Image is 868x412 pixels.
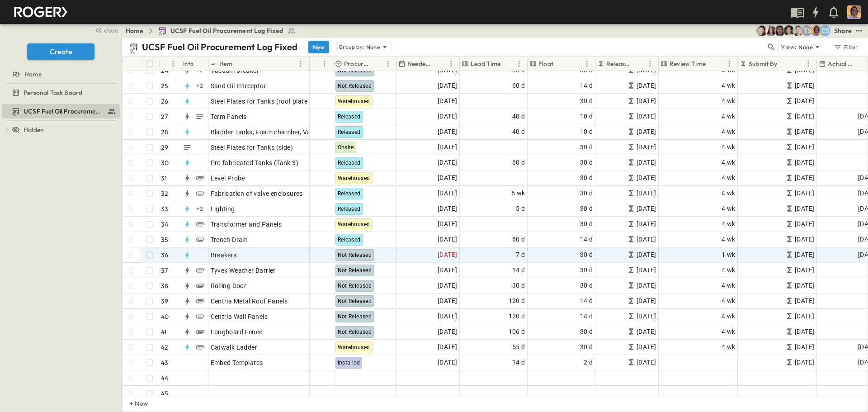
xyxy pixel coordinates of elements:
span: Released [338,114,361,120]
button: Menu [581,58,592,69]
span: [DATE] [637,219,656,229]
button: Menu [724,58,735,69]
span: 60 d [512,81,525,91]
span: [DATE] [637,250,656,260]
p: 41 [161,327,166,336]
span: [DATE] [637,127,656,137]
span: [DATE] [438,204,457,214]
a: Home [126,26,143,35]
span: 30 d [580,327,593,337]
span: [DATE] [637,142,656,152]
span: 30 d [580,142,593,152]
div: Filter [833,42,859,52]
div: # [159,57,181,71]
p: Review Time [670,59,706,68]
span: [DATE] [637,111,656,122]
p: 37 [161,266,168,275]
button: Sort [309,59,319,69]
span: 4 wk [722,311,736,322]
p: 33 [161,204,168,213]
span: [DATE] [795,357,814,368]
span: close [104,26,118,35]
span: Warehoused [338,221,370,227]
div: + 2 [194,204,205,214]
p: 26 [161,97,168,106]
p: Actual Released [828,59,854,68]
p: 40 [161,312,169,321]
span: 14 d [580,311,593,322]
span: Tyvek Weather Barrier [211,266,276,275]
span: [DATE] [795,204,814,214]
span: [DATE] [438,142,457,152]
span: [DATE] [795,188,814,199]
div: Tom Scally Jr (tscallyjr@herrero.com) [802,25,812,36]
p: 36 [161,251,168,260]
div: Claire Smythe (csmythe@herrero.com) [820,25,830,36]
span: Trench Drain [211,235,248,244]
span: 106 d [509,327,525,337]
span: [DATE] [438,280,457,291]
span: 30 d [580,219,593,229]
span: 4 wk [722,265,736,275]
p: 34 [161,220,168,229]
span: [DATE] [637,204,656,214]
button: Sort [162,59,172,69]
button: Menu [168,58,179,69]
span: 30 d [580,96,593,106]
span: Pre-fabricated Tanks (Tank 3) [211,158,299,167]
span: 120 d [509,296,525,306]
button: Menu [514,58,524,69]
span: [DATE] [438,96,457,106]
button: test [854,25,864,36]
span: [DATE] [637,81,656,91]
p: 35 [161,235,168,244]
p: 30 [161,158,169,167]
span: 4 wk [722,280,736,291]
p: 29 [161,143,168,152]
a: UCSF Fuel Oil Procurement Log Fixed [2,105,118,118]
button: Filter [830,41,861,53]
span: Level Probe [211,174,245,183]
span: 60 d [512,234,525,245]
span: 4 wk [722,111,736,122]
p: Float [538,59,553,68]
span: [DATE] [637,157,656,168]
span: Released [338,206,361,212]
span: [DATE] [438,111,457,122]
span: Installed [338,360,360,366]
p: Group by: [339,43,364,52]
button: Sort [503,59,513,69]
span: [DATE] [795,234,814,245]
img: David Dachauer (ddachauer@herrero.com) [793,25,803,36]
span: Not Released [338,313,372,320]
p: 25 [161,81,168,90]
span: [DATE] [637,327,656,337]
span: Centria Wall Panels [211,312,268,321]
p: Item [219,59,232,68]
span: 5 d [516,204,525,214]
span: [DATE] [438,127,457,137]
span: [DATE] [795,173,814,183]
span: [DATE] [438,327,457,337]
span: [DATE] [637,96,656,106]
span: [DATE] [795,81,814,91]
p: 44 [161,374,168,383]
span: 30 d [580,204,593,214]
div: UCSF Fuel Oil Procurement Log Fixedtest [2,104,120,118]
span: Personal Task Board [24,88,82,97]
span: 4 wk [722,327,736,337]
span: [DATE] [438,357,457,368]
button: Sort [555,59,565,69]
span: [DATE] [438,157,457,168]
p: 31 [161,174,167,183]
span: Centria Metal Roof Panels [211,297,288,306]
div: Info [183,51,194,76]
span: 30 d [580,280,593,291]
span: 10 d [580,127,593,137]
span: UCSF Fuel Oil Procurement Log Fixed [24,107,104,116]
span: Breakers [211,251,237,260]
span: 7 d [516,250,525,260]
p: 28 [161,128,168,137]
span: 4 wk [722,296,736,306]
span: 4 wk [722,188,736,199]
